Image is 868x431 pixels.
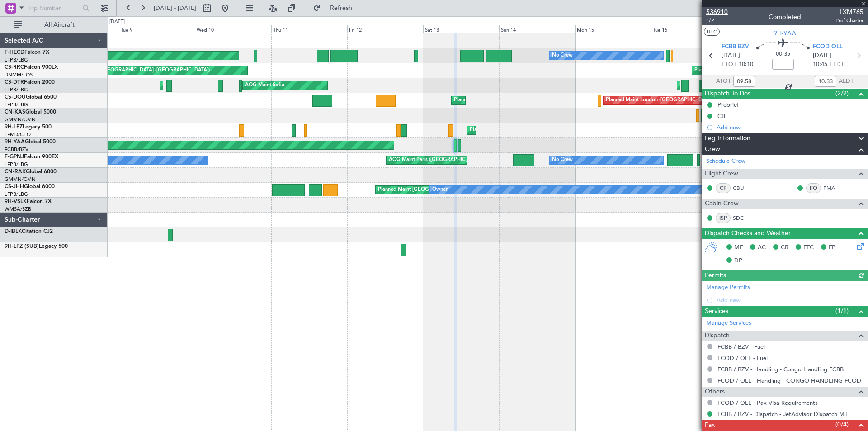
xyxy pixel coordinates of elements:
div: AOG Maint Sofia [245,79,284,92]
span: Dispatch To-Dos [705,89,750,99]
div: Prebrief [717,101,739,109]
span: Pax [705,420,715,431]
span: 00:35 [776,50,790,59]
a: FCBB/BZV [5,146,28,153]
span: 9H-VSLK [5,199,27,204]
div: Mon 15 [575,25,651,33]
div: FO [806,183,821,193]
div: Planned Maint [GEOGRAPHIC_DATA] ([GEOGRAPHIC_DATA]) [67,64,210,77]
span: (0/4) [835,420,849,429]
span: Refresh [322,5,360,11]
div: [DATE] [109,18,125,26]
span: CS-JHH [5,184,24,189]
span: Flight Crew [705,169,738,179]
div: Planned Maint [GEOGRAPHIC_DATA] ([GEOGRAPHIC_DATA]) [694,64,837,77]
span: [DATE] - [DATE] [154,4,196,12]
span: FFC [803,243,814,252]
a: LFMD/CEQ [5,131,31,138]
div: No Crew [552,153,573,167]
span: Pref Charter [835,17,863,24]
a: FCBB / BZV - Handling - Congo Handling FCBB [717,365,844,373]
a: FCBB / BZV - Dispatch - JetAdvisor Dispatch MT [717,410,848,418]
div: Sun 14 [499,25,575,33]
a: Schedule Crew [706,157,745,166]
span: CN-KAS [5,109,25,115]
button: Refresh [309,1,363,15]
div: Planned Maint Cannes ([GEOGRAPHIC_DATA]) [470,123,577,137]
a: 9H-LPZLegacy 500 [5,124,52,130]
div: Planned Maint Mugla ([GEOGRAPHIC_DATA]) [162,79,267,92]
span: [DATE] [813,51,831,60]
a: D-IBLKCitation CJ2 [5,229,53,234]
a: CS-JHHGlobal 6000 [5,184,55,189]
span: CS-DTR [5,80,24,85]
span: 10:45 [813,60,827,69]
div: CB [717,112,725,120]
div: Wed 10 [195,25,271,33]
a: CS-DOUGlobal 6500 [5,95,57,100]
span: 9H-YAA [774,28,796,38]
div: Planned Maint Sofia [679,79,726,92]
span: 9H-LPZ [5,124,23,130]
span: CS-RRC [5,65,24,70]
span: 536910 [706,7,728,17]
a: LFPB/LBG [5,101,28,108]
a: LFPB/LBG [5,161,28,168]
div: Thu 11 [271,25,347,33]
span: CS-DOU [5,95,26,100]
span: Services [705,306,728,317]
div: Planned Maint London ([GEOGRAPHIC_DATA]) [606,94,714,107]
a: CN-RAKGlobal 6000 [5,169,57,175]
a: LFPB/LBG [5,86,28,93]
div: CP [716,183,731,193]
a: GMMN/CMN [5,116,36,123]
a: FCOD / OLL - Handling - CONGO HANDLING FCOD [717,377,861,384]
a: 9H-LPZ (SUB)Legacy 500 [5,244,68,249]
div: Tue 9 [119,25,195,33]
a: FCBB / BZV - Fuel [717,343,765,350]
span: All Aircraft [24,22,95,28]
a: DNMM/LOS [5,71,33,78]
input: Trip Number [28,1,80,15]
span: CN-RAK [5,169,26,175]
span: Others [705,387,725,397]
div: Planned Maint [GEOGRAPHIC_DATA] ([GEOGRAPHIC_DATA]) [378,183,520,197]
div: Add new [717,123,863,131]
div: Tue 16 [651,25,727,33]
span: Leg Information [705,133,750,144]
a: F-GPNJFalcon 900EX [5,154,58,160]
a: CS-RRCFalcon 900LX [5,65,58,70]
a: CBU [733,184,753,192]
div: Completed [769,12,801,22]
span: ELDT [830,60,844,69]
span: CR [781,243,788,252]
span: FP [829,243,835,252]
span: Crew [705,144,720,155]
span: DP [734,256,742,265]
span: ATOT [716,77,731,86]
span: AC [758,243,766,252]
span: (2/2) [835,89,849,98]
button: All Aircraft [10,18,98,32]
a: Manage Services [706,319,751,328]
a: GMMN/CMN [5,176,36,183]
div: Owner [432,183,448,197]
span: Dispatch [705,331,730,341]
span: LXM765 [835,7,863,17]
a: 9H-VSLKFalcon 7X [5,199,52,204]
span: 10:10 [739,60,753,69]
span: F-GPNJ [5,154,24,160]
div: No Crew [552,49,573,62]
div: AOG Maint Paris ([GEOGRAPHIC_DATA]) [389,153,484,167]
a: PMA [823,184,844,192]
span: 9H-YAA [5,139,25,145]
span: [DATE] [722,51,740,60]
a: FCOD / OLL - Pax Visa Requirements [717,399,818,407]
a: F-HECDFalcon 7X [5,50,49,55]
a: CN-KASGlobal 5000 [5,109,56,115]
span: ALDT [839,77,854,86]
a: SDC [733,214,753,222]
span: 9H-LPZ (SUB) [5,244,39,249]
a: FCOD / OLL - Fuel [717,354,768,362]
span: ETOT [722,60,736,69]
